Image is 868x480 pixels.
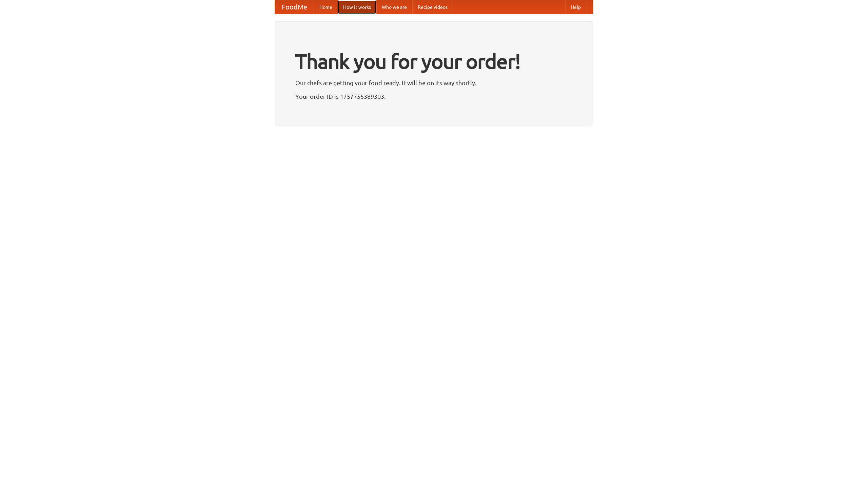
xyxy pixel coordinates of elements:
[295,45,573,78] h1: Thank you for your order!
[295,78,573,88] p: Our chefs are getting your food ready. It will be on its way shortly.
[412,0,453,14] a: Recipe videos
[376,0,412,14] a: Who we are
[338,0,376,14] a: How it works
[275,0,314,14] a: FoodMe
[295,91,573,101] p: Your order ID is 1757755389303.
[565,0,586,14] a: Help
[314,0,338,14] a: Home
